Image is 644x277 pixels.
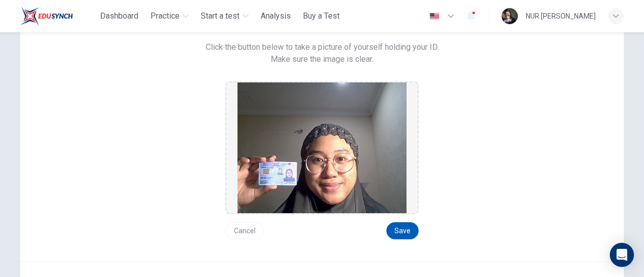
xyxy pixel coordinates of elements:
[299,7,344,25] button: Buy a Test
[257,7,295,25] button: Analysis
[386,222,419,239] button: Save
[271,53,373,65] span: Make sure the image is clear.
[146,7,193,25] button: Practice
[225,222,264,239] button: Cancel
[526,10,596,22] div: NUR [PERSON_NAME]
[96,7,142,25] button: Dashboard
[20,6,96,26] a: ELTC logo
[428,13,441,20] img: en
[237,82,407,213] img: preview screemshot
[261,10,291,22] span: Analysis
[502,8,518,24] img: Profile picture
[100,10,138,22] span: Dashboard
[610,243,634,267] div: Open Intercom Messenger
[303,10,340,22] span: Buy a Test
[206,41,439,53] span: Click the button below to take a picture of yourself holding your ID.
[150,10,180,22] span: Practice
[20,6,73,26] img: ELTC logo
[197,7,253,25] button: Start a test
[201,10,239,22] span: Start a test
